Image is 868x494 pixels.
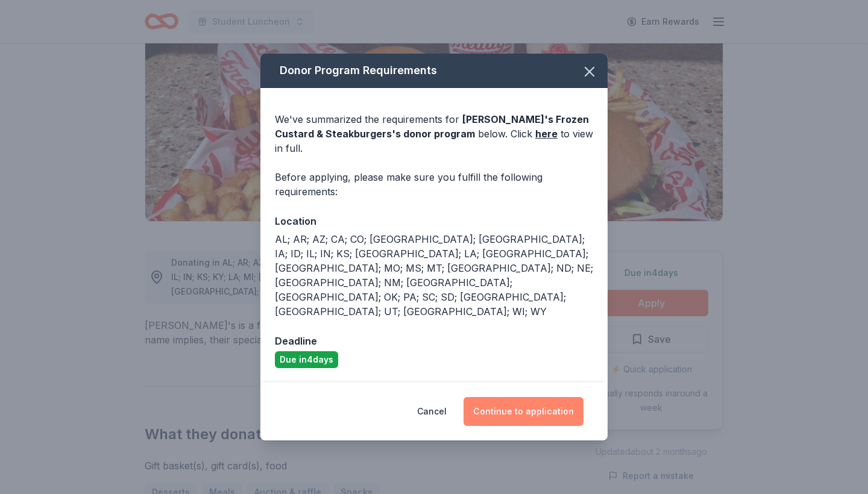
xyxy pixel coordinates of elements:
div: Before applying, please make sure you fulfill the following requirements: [275,170,593,199]
button: Cancel [417,397,447,426]
a: here [535,127,558,141]
button: Continue to application [464,397,583,426]
div: Deadline [275,333,593,349]
div: Donor Program Requirements [260,54,608,88]
div: AL; AR; AZ; CA; CO; [GEOGRAPHIC_DATA]; [GEOGRAPHIC_DATA]; IA; ID; IL; IN; KS; [GEOGRAPHIC_DATA]; ... [275,232,593,319]
div: Due in 4 days [275,351,338,368]
div: Location [275,213,593,229]
div: We've summarized the requirements for below. Click to view in full. [275,112,593,155]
